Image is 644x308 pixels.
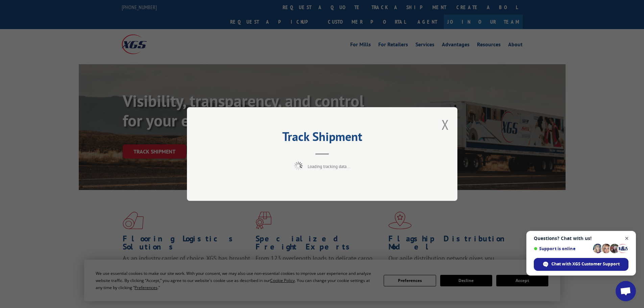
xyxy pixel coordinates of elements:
span: Chat with XGS Customer Support [551,261,620,267]
span: Questions? Chat with us! [534,236,628,241]
div: Chat with XGS Customer Support [534,258,628,271]
img: xgs-loading [294,162,303,170]
span: Support is online [534,246,591,251]
div: Open chat [616,281,636,301]
span: Close chat [623,234,631,243]
h2: Track Shipment [221,132,424,145]
span: Loading tracking data... [308,164,350,169]
button: Close modal [442,116,449,134]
